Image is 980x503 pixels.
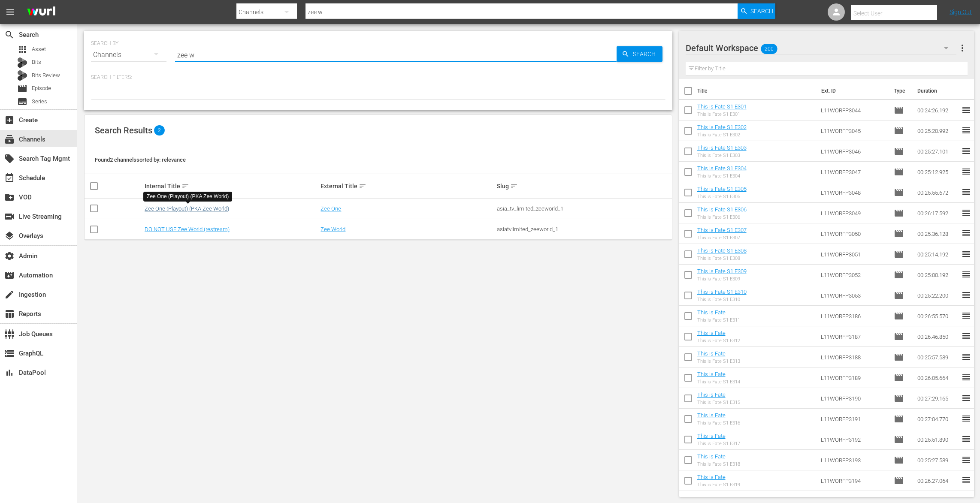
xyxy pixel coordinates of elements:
span: Reports [4,309,15,319]
span: sort [510,182,518,190]
span: more_vert [957,43,968,53]
div: asia_tv_limited_zeeworld_1 [497,205,671,212]
span: Episode [894,229,904,239]
td: 00:25:27.101 [914,141,961,162]
a: This is Fate S1 E306 [697,206,747,213]
div: This is Fate S1 E307 [697,235,747,241]
td: 00:27:04.770 [914,409,961,429]
div: This is Fate S1 E303 [697,153,747,158]
span: reorder [961,187,971,197]
a: This is Fate [697,350,726,357]
a: This is Fate S1 E304 [697,165,747,172]
a: This is Fate S1 E305 [697,186,747,192]
span: reorder [961,475,971,485]
div: This is Fate S1 E315 [697,400,740,405]
span: reorder [961,372,971,383]
th: Title [697,79,817,103]
td: L11WORFP3190 [817,388,890,409]
div: Internal Title [145,181,318,191]
span: 2 [154,125,165,136]
a: This is Fate [697,392,726,398]
div: This is Fate S1 E302 [697,132,747,138]
div: This is Fate S1 E305 [697,194,747,199]
span: Asset [32,45,46,54]
span: Episode [894,331,904,342]
span: Series [32,97,47,106]
td: 00:25:27.589 [914,450,961,470]
span: reorder [961,166,971,177]
td: 00:26:27.064 [914,470,961,491]
div: This is Fate S1 E319 [697,482,740,488]
button: Search [738,3,775,19]
td: 00:25:22.200 [914,285,961,306]
a: This is Fate S1 E301 [697,103,747,110]
td: L11WORFP3189 [817,367,890,388]
td: L11WORFP3048 [817,182,890,203]
span: Overlays [4,231,15,241]
td: L11WORFP3053 [817,285,890,306]
div: This is Fate S1 E310 [697,297,747,302]
div: Slug [497,181,671,191]
span: GraphQL [4,348,15,358]
p: Search Filters: [91,74,665,81]
td: L11WORFP3186 [817,306,890,326]
span: Episode [17,84,27,94]
a: This is Fate S1 E307 [697,227,747,233]
span: Search [629,46,662,62]
a: This is Fate [697,474,726,480]
td: 00:25:57.589 [914,347,961,367]
span: reorder [961,125,971,136]
span: Episode [894,455,904,465]
span: menu [5,7,15,17]
td: L11WORFP3051 [817,244,890,265]
span: Episode [894,414,904,424]
a: Sign Out [950,9,972,15]
span: Job Queues [4,329,15,339]
td: 00:25:12.925 [914,162,961,182]
span: Channels [4,134,15,145]
span: Schedule [4,173,15,183]
span: Ingestion [4,289,15,300]
a: This is Fate [697,433,726,439]
button: more_vert [957,38,968,58]
td: L11WORFP3188 [817,347,890,367]
td: L11WORFP3044 [817,100,890,120]
span: Episode [894,290,904,301]
span: reorder [961,146,971,156]
td: L11WORFP3052 [817,265,890,285]
span: Episode [894,126,904,136]
td: L11WORFP3187 [817,326,890,347]
td: 00:26:05.664 [914,367,961,388]
span: Admin [4,251,15,261]
span: Search [750,3,773,19]
div: This is Fate S1 E318 [697,461,740,467]
div: This is Fate S1 E313 [697,358,740,364]
td: L11WORFP3192 [817,429,890,450]
div: External Title [321,181,494,191]
td: L11WORFP3047 [817,162,890,182]
div: This is Fate S1 E311 [697,317,740,323]
span: Found 2 channels sorted by: relevance [95,157,186,163]
td: L11WORFP3050 [817,223,890,244]
span: Series [17,96,27,107]
span: Episode [894,311,904,321]
span: Episode [894,270,904,280]
span: Automation [4,270,15,280]
span: reorder [961,249,971,259]
span: Bits [32,58,41,66]
td: 00:26:17.592 [914,203,961,223]
span: reorder [961,290,971,300]
td: L11WORFP3191 [817,409,890,429]
div: Bits [17,57,27,68]
span: reorder [961,228,971,238]
span: Episode [894,249,904,259]
a: This is Fate S1 E302 [697,124,747,130]
span: Episode [894,393,904,404]
span: Episode [894,352,904,362]
span: reorder [961,455,971,465]
span: Episode [894,105,904,115]
span: reorder [961,208,971,218]
span: Search Tag Mgmt [4,154,15,164]
span: Bits Review [32,71,60,80]
div: This is Fate S1 E314 [697,379,740,385]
